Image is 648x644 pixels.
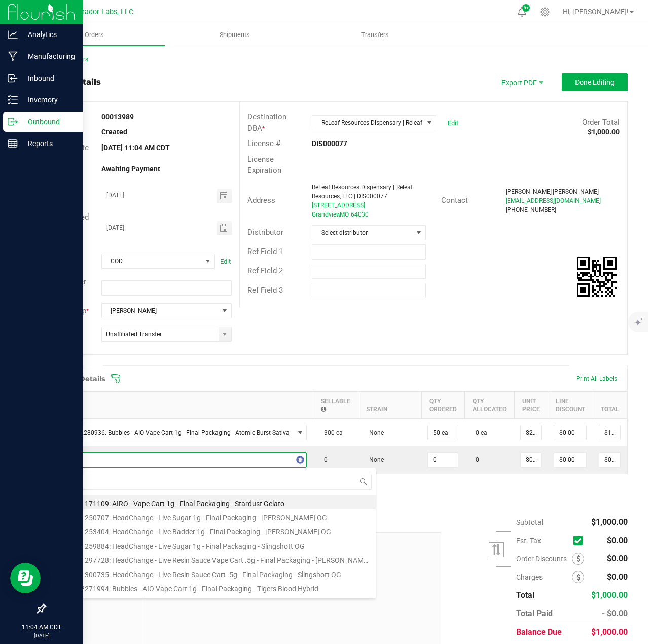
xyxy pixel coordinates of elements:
span: MO [340,211,349,218]
th: Sellable [313,392,358,419]
span: 0 [471,456,479,463]
span: Transfers [347,30,403,40]
span: Destination DBA [247,112,286,133]
span: COD [102,254,202,268]
p: Reports [18,137,79,150]
inline-svg: Inventory [8,95,18,105]
a: Transfers [305,24,446,46]
inline-svg: Reports [8,138,18,149]
span: License # [247,139,280,148]
span: Subtotal [516,518,543,526]
span: [PERSON_NAME] [102,304,219,318]
span: Balance Due [516,627,562,637]
span: Done Editing [575,78,615,86]
inline-svg: Manufacturing [8,51,18,61]
span: Orders [71,30,118,40]
strong: Awaiting Payment [101,165,160,173]
span: Grandview [312,211,341,218]
div: Manage settings [538,7,551,17]
span: None [364,456,384,463]
inline-svg: Analytics [8,29,18,40]
span: 9+ [524,6,528,10]
img: Scan me! [577,257,617,297]
span: $1,000.00 [591,627,628,637]
span: ReLeaf Resources Dispensary | Releaf Resources, LLC | DIS000077 [312,184,413,200]
a: Edit [220,258,231,265]
span: Est. Tax [516,536,569,545]
span: $0.00 [607,535,628,545]
input: 0 [428,425,458,440]
span: $1,000.00 [591,590,628,600]
span: Curador Labs, LLC [74,8,133,16]
span: Total [516,590,534,600]
span: Order Discounts [516,555,572,563]
span: Ref Field 3 [247,285,283,295]
span: Toggle calendar [217,221,232,235]
span: License Expiration [247,155,281,175]
input: 0 [599,453,620,467]
span: 300 ea [319,429,343,436]
p: Manufacturing [18,50,79,62]
input: 0 [599,425,620,440]
p: Analytics [18,28,79,41]
strong: 00013989 [101,113,134,121]
span: Distributor [247,228,283,237]
span: Ref Field 2 [247,266,283,275]
span: - $0.00 [602,609,628,618]
iframe: Resource center [10,563,41,593]
th: Qty Ordered [421,392,464,419]
span: Charges [516,573,572,581]
a: Shipments [165,24,305,46]
a: Edit [448,119,458,127]
span: [STREET_ADDRESS] [312,202,365,209]
th: Total [593,392,627,419]
span: 64030 [351,211,369,218]
p: Inventory [18,94,79,106]
span: NO DATA FOUND [52,425,307,440]
span: $0.00 [607,554,628,563]
span: Ref Field 1 [247,247,283,256]
input: 0 [554,425,586,440]
input: 0 [554,453,586,467]
span: [PHONE_NUMBER] [506,206,556,213]
span: Order Total [582,118,620,127]
p: [DATE] [5,632,79,639]
strong: DIS000077 [312,139,347,148]
span: Hi, [PERSON_NAME]! [563,8,629,16]
qrcode: 00013989 [577,257,617,297]
p: 11:04 AM CDT [5,623,79,632]
inline-svg: Inbound [8,73,18,83]
span: ReLeaf Resources Dispensary | Releaf Resources, LLC | DIS000077 [312,116,423,130]
span: , [339,211,340,218]
th: Item [46,392,313,419]
input: 0 [521,425,541,440]
span: Shipments [206,30,264,40]
a: Orders [24,24,165,46]
th: Strain [358,392,421,419]
span: Calculate excise tax [573,534,587,548]
th: Qty Allocated [464,392,514,419]
span: 0 ea [471,429,487,436]
strong: [DATE] 11:04 AM CDT [101,144,170,152]
span: None [364,429,384,436]
input: 0 [521,453,541,467]
p: Inbound [18,72,79,84]
span: $0.00 [607,572,628,582]
span: M00002280936: Bubbles - AIO Vape Cart 1g - Final Packaging - Atomic Burst Sativa [52,425,294,440]
span: Contact [441,196,468,205]
li: Export PDF [491,73,552,91]
span: Total Paid [516,609,553,618]
inline-svg: Outbound [8,117,18,127]
span: $1,000.00 [591,517,628,527]
th: Unit Price [514,392,548,419]
span: Select distributor [312,226,413,240]
span: [PERSON_NAME] [553,188,599,195]
span: Address [247,196,275,205]
button: Done Editing [562,73,628,91]
p: Outbound [18,116,79,128]
th: Line Discount [548,392,593,419]
span: 0 [319,456,328,463]
strong: $1,000.00 [588,128,620,136]
span: Toggle calendar [217,189,232,203]
span: [PERSON_NAME] [506,188,552,195]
